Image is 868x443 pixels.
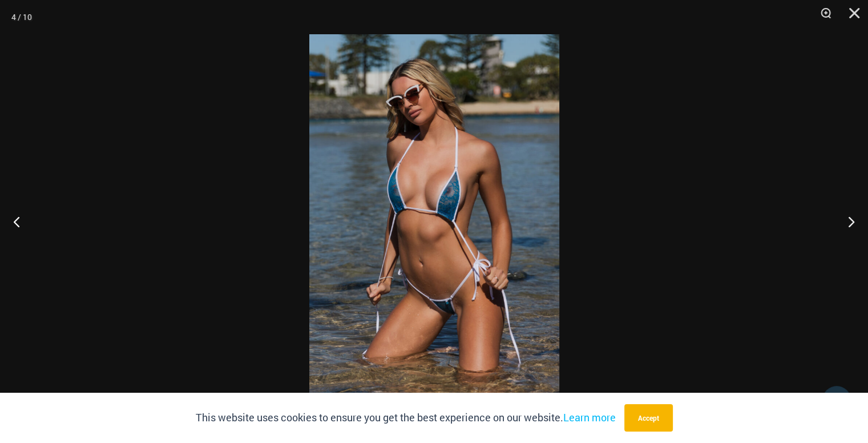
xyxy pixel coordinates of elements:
p: This website uses cookies to ensure you get the best experience on our website. [196,409,616,426]
button: Next [825,193,868,250]
div: 4 / 10 [11,9,32,26]
img: Waves Breaking Ocean 312 Top 456 Bottom 10 [309,34,559,409]
button: Accept [624,404,673,432]
a: Learn more [563,410,616,424]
